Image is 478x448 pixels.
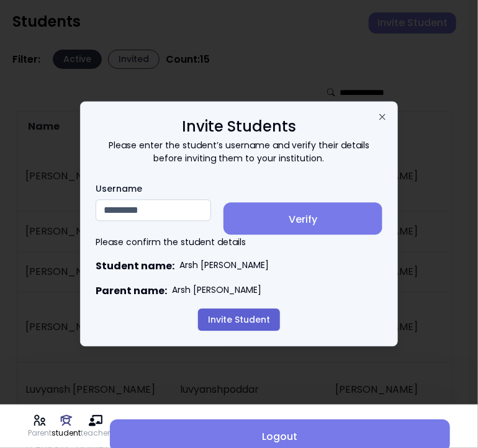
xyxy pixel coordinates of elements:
[233,213,372,228] span: Verify
[198,309,280,331] button: Invite Student
[179,259,269,274] p: Arsh [PERSON_NAME]
[96,183,211,196] label: Username
[96,140,382,166] p: Please enter the student’s username and verify their details before inviting them to your institu...
[223,203,382,235] button: Verify
[96,117,382,137] h2: Invite Students
[96,259,174,274] b: Student name:
[96,236,382,249] p: Please confirm the student details
[96,284,167,299] b: Parent name:
[172,284,261,299] p: Arsh [PERSON_NAME]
